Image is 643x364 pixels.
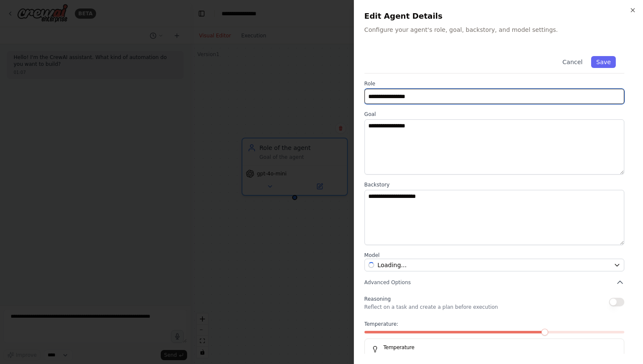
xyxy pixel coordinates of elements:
span: openai/gpt-4o-mini [378,261,407,269]
button: Loading... [364,259,624,271]
button: Advanced Options [364,278,624,287]
p: Lower (0.1 to 0.3) for factual responses. [384,353,617,361]
button: Cancel [557,56,587,68]
p: Reflect on a task and create a plan before execution [364,304,498,310]
h2: Edit Agent Details [364,10,633,22]
button: Save [591,56,616,68]
span: Reasoning [364,296,391,302]
label: Goal [364,111,624,118]
h5: Temperature [372,344,617,351]
span: Advanced Options [364,279,411,286]
span: Temperature: [364,321,398,327]
p: Configure your agent's role, goal, backstory, and model settings. [364,25,633,34]
label: Model [364,252,624,259]
label: Backstory [364,181,624,188]
label: Role [364,80,624,87]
